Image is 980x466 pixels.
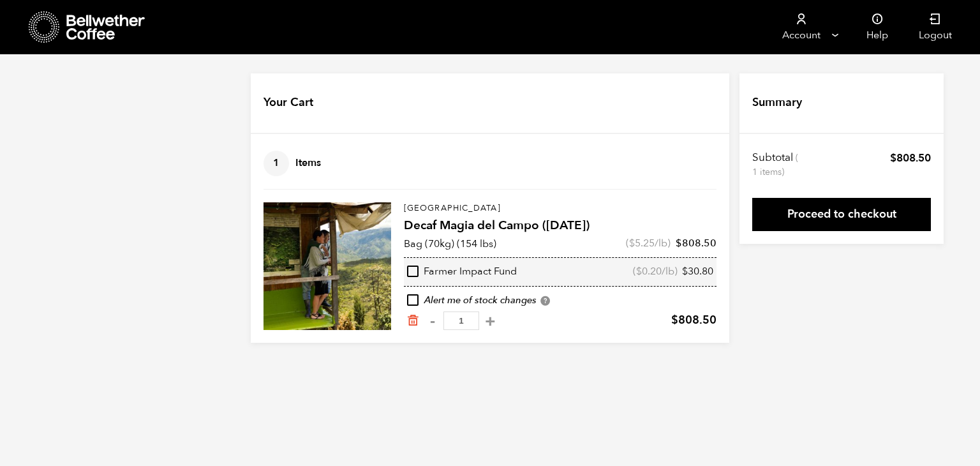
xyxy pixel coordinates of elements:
h4: Items [264,151,321,176]
span: $ [629,236,635,250]
a: Remove from cart [406,314,419,327]
span: $ [890,151,896,165]
div: Farmer Impact Fund [407,265,517,279]
th: Subtotal [752,151,800,179]
span: $ [671,312,678,328]
bdi: 808.50 [890,151,931,165]
span: $ [636,264,642,278]
bdi: 30.80 [682,264,713,278]
button: - [424,315,440,327]
h4: Your Cart [264,94,313,111]
span: 1 [264,151,289,176]
input: Qty [443,312,479,330]
bdi: 5.25 [629,236,655,250]
span: $ [676,236,682,250]
bdi: 0.20 [636,264,662,278]
span: ( /lb) [633,265,678,279]
p: Bag (70kg) (154 lbs) [404,236,496,252]
h4: Decaf Magia del Campo ([DATE]) [404,217,716,235]
bdi: 808.50 [671,312,716,328]
h4: Summary [752,94,802,111]
a: Proceed to checkout [752,198,931,231]
button: + [482,315,498,327]
span: ( /lb) [626,236,671,250]
p: [GEOGRAPHIC_DATA] [404,202,716,215]
bdi: 808.50 [676,236,716,250]
div: Alert me of stock changes [404,294,716,308]
span: $ [682,264,688,278]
